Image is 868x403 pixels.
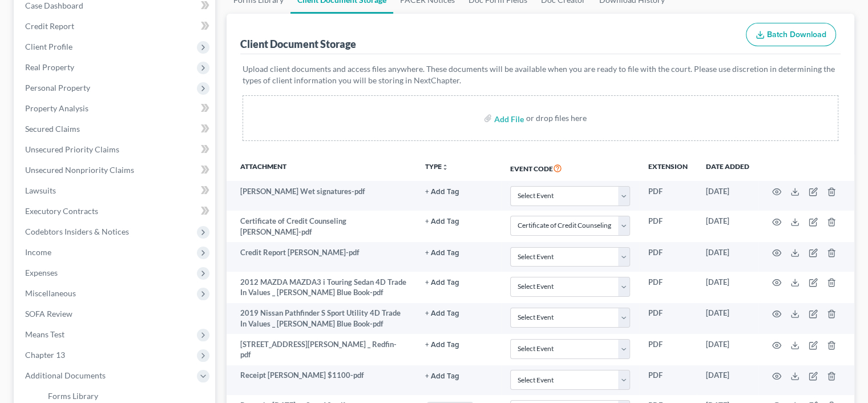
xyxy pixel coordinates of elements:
[25,370,106,380] span: Additional Documents
[227,155,416,181] th: Attachment
[243,63,838,86] p: Upload client documents and access files anywhere. These documents will be available when you are...
[639,303,697,335] td: PDF
[25,247,51,257] span: Income
[639,155,697,181] th: Extension
[16,201,215,221] a: Executory Contracts
[25,309,72,319] span: SOFA Review
[425,373,459,380] button: + Add Tag
[639,181,697,211] td: PDF
[25,350,65,360] span: Chapter 13
[501,155,639,181] th: Event Code
[697,334,758,365] td: [DATE]
[16,139,215,160] a: Unsecured Priority Claims
[25,124,80,134] span: Secured Claims
[25,1,83,10] span: Case Dashboard
[639,242,697,272] td: PDF
[425,279,459,287] button: + Add Tag
[25,83,90,92] span: Personal Property
[697,365,758,395] td: [DATE]
[25,186,56,195] span: Lawsuits
[425,310,459,317] button: + Add Tag
[442,164,449,171] i: unfold_more
[425,186,492,197] a: + Add Tag
[425,308,492,319] a: + Add Tag
[425,277,492,288] a: + Add Tag
[697,155,758,181] th: Date added
[639,365,697,395] td: PDF
[526,112,587,124] div: or drop files here
[425,370,492,381] a: + Add Tag
[697,211,758,242] td: [DATE]
[425,339,492,350] a: + Add Tag
[227,211,416,242] td: Certificate of Credit Counseling [PERSON_NAME]-pdf
[25,227,129,236] span: Codebtors Insiders & Notices
[746,23,836,47] button: Batch Download
[425,163,449,171] button: TYPEunfold_more
[16,98,215,119] a: Property Analysis
[240,37,356,51] div: Client Document Storage
[425,341,459,349] button: + Add Tag
[25,268,58,277] span: Expenses
[227,181,416,211] td: [PERSON_NAME] Wet signatures-pdf
[25,144,119,154] span: Unsecured Priority Claims
[697,272,758,303] td: [DATE]
[639,272,697,303] td: PDF
[16,16,215,37] a: Credit Report
[25,206,98,216] span: Executory Contracts
[25,62,74,72] span: Real Property
[227,272,416,303] td: 2012 MAZDA MAZDA3 i Touring Sedan 4D Trade In Values _ [PERSON_NAME] Blue Book-pdf
[425,249,459,257] button: + Add Tag
[25,165,134,175] span: Unsecured Nonpriority Claims
[25,42,72,51] span: Client Profile
[227,242,416,272] td: Credit Report [PERSON_NAME]-pdf
[48,391,98,401] span: Forms Library
[425,218,459,225] button: + Add Tag
[25,103,88,113] span: Property Analysis
[25,21,74,31] span: Credit Report
[16,304,215,324] a: SOFA Review
[227,303,416,335] td: 2019 Nissan Pathfinder S Sport Utility 4D Trade In Values _ [PERSON_NAME] Blue Book-pdf
[639,334,697,365] td: PDF
[16,119,215,139] a: Secured Claims
[697,242,758,272] td: [DATE]
[767,30,826,39] span: Batch Download
[227,334,416,365] td: [STREET_ADDRESS][PERSON_NAME] _ Redfin-pdf
[16,180,215,201] a: Lawsuits
[25,288,76,298] span: Miscellaneous
[425,188,459,196] button: + Add Tag
[25,329,64,339] span: Means Test
[697,303,758,335] td: [DATE]
[697,181,758,211] td: [DATE]
[425,247,492,258] a: + Add Tag
[16,160,215,180] a: Unsecured Nonpriority Claims
[425,216,492,227] a: + Add Tag
[639,211,697,242] td: PDF
[227,365,416,395] td: Receipt [PERSON_NAME] $1100-pdf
